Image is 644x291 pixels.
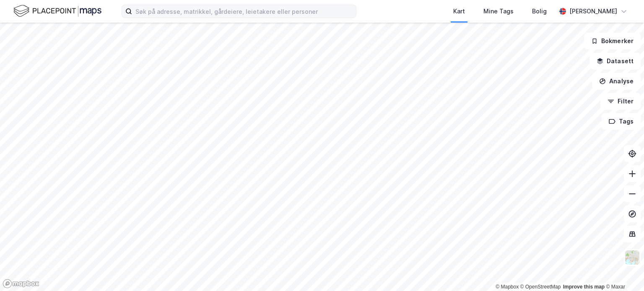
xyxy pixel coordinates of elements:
a: Mapbox homepage [3,279,39,288]
div: Kontrollprogram for chat [602,251,644,291]
img: Z [624,250,640,265]
iframe: Chat Widget [602,251,644,291]
button: Tags [602,113,641,130]
div: Bolig [532,6,547,16]
div: Kart [453,6,465,16]
div: [PERSON_NAME] [569,6,617,16]
input: Søk på adresse, matrikkel, gårdeiere, leietakere eller personer [132,5,356,18]
img: logo.f888ab2527a4732fd821a326f86c7f29.svg [13,4,101,18]
button: Filter [600,93,641,110]
a: OpenStreetMap [520,284,561,290]
button: Analyse [592,73,641,90]
a: Mapbox [496,284,519,290]
div: Mine Tags [483,6,514,16]
a: Improve this map [563,284,605,290]
button: Bokmerker [584,33,641,49]
button: Datasett [589,53,641,70]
